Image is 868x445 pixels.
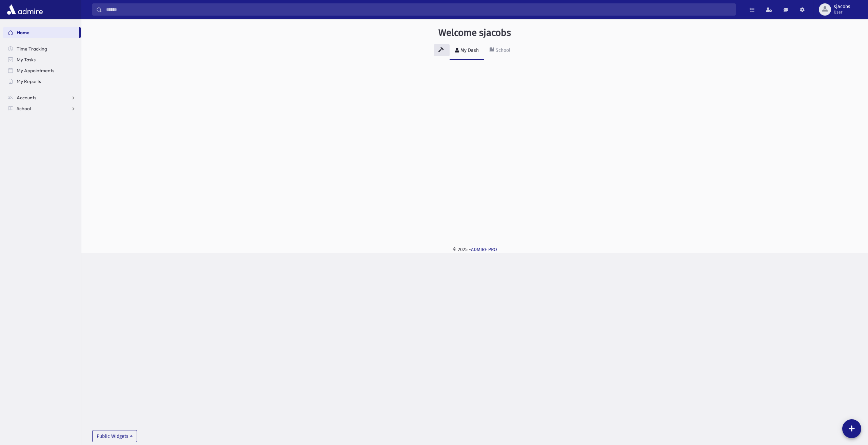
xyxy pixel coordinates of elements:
[17,46,47,52] span: Time Tracking
[3,54,81,65] a: My Tasks
[494,47,510,53] div: School
[438,27,511,39] h3: Welcome sjacobs
[17,67,54,74] span: My Appointments
[92,430,137,442] button: Public Widgets
[102,3,735,16] input: Search
[3,103,81,114] a: School
[834,9,850,15] span: User
[92,246,857,253] div: © 2025 -
[484,41,516,60] a: School
[834,4,850,9] span: sjacobs
[17,105,31,112] span: School
[459,47,479,53] div: My Dash
[3,27,79,38] a: Home
[17,57,36,63] span: My Tasks
[471,247,497,252] a: ADMIRE PRO
[3,92,81,103] a: Accounts
[17,95,36,101] span: Accounts
[3,43,81,54] a: Time Tracking
[450,41,484,60] a: My Dash
[5,3,44,16] img: AdmirePro
[17,78,41,84] span: My Reports
[3,76,81,87] a: My Reports
[17,29,29,36] span: Home
[3,65,81,76] a: My Appointments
